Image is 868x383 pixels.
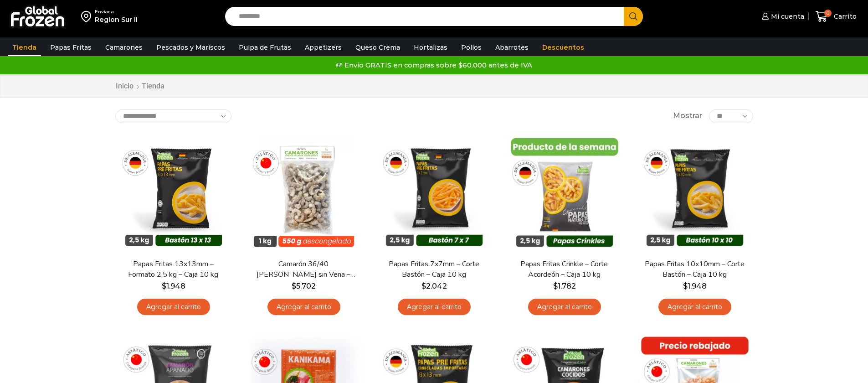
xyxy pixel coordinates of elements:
a: Mi cuenta [760,7,804,26]
a: Tienda [8,39,41,56]
div: Region Sur II [95,15,138,24]
a: Queso Crema [351,39,405,56]
bdi: 1.948 [162,282,185,290]
a: Pulpa de Frutas [234,39,296,56]
a: Agregar al carrito: “Papas Fritas 7x7mm - Corte Bastón - Caja 10 kg” [398,299,471,316]
a: Agregar al carrito: “Papas Fritas 13x13mm - Formato 2,5 kg - Caja 10 kg” [137,299,210,316]
a: Papas Fritas 10x10mm – Corte Bastón – Caja 10 kg [642,259,747,280]
a: Papas Fritas 7x7mm – Corte Bastón – Caja 10 kg [381,259,486,280]
bdi: 2.042 [421,282,447,290]
a: Pescados y Mariscos [152,39,230,56]
span: $ [421,282,426,290]
span: 0 [824,10,832,17]
bdi: 1.948 [683,282,707,290]
a: Agregar al carrito: “Papas Fritas 10x10mm - Corte Bastón - Caja 10 kg” [658,299,731,316]
span: $ [292,282,296,290]
a: Agregar al carrito: “Camarón 36/40 Crudo Pelado sin Vena - Bronze - Caja 10 kg” [267,299,340,316]
a: Inicio [115,81,134,92]
span: Mostrar [673,111,702,121]
a: Descuentos [538,39,589,56]
a: Camarones [101,39,147,56]
span: $ [683,282,688,290]
a: 0 Carrito [813,6,859,27]
a: Pollos [457,39,486,56]
span: $ [162,282,166,290]
img: address-field-icon.svg [81,9,95,24]
a: Papas Fritas Crinkle – Corte Acordeón – Caja 10 kg [512,259,616,280]
bdi: 1.782 [553,282,576,290]
a: Appetizers [300,39,346,56]
a: Hortalizas [409,39,452,56]
a: Camarón 36/40 [PERSON_NAME] sin Vena – Bronze – Caja 10 kg [251,259,356,280]
h1: Tienda [142,82,164,90]
select: Pedido de la tienda [115,109,231,123]
span: Mi cuenta [769,12,804,21]
div: Enviar a [95,9,138,15]
button: Search button [624,7,643,26]
a: Papas Fritas 13x13mm – Formato 2,5 kg – Caja 10 kg [121,259,226,280]
a: Abarrotes [491,39,533,56]
span: $ [553,282,558,290]
a: Papas Fritas [46,39,96,56]
a: Agregar al carrito: “Papas Fritas Crinkle - Corte Acordeón - Caja 10 kg” [528,299,601,316]
nav: Breadcrumb [115,81,164,92]
bdi: 5.702 [292,282,316,290]
span: Carrito [832,12,857,21]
